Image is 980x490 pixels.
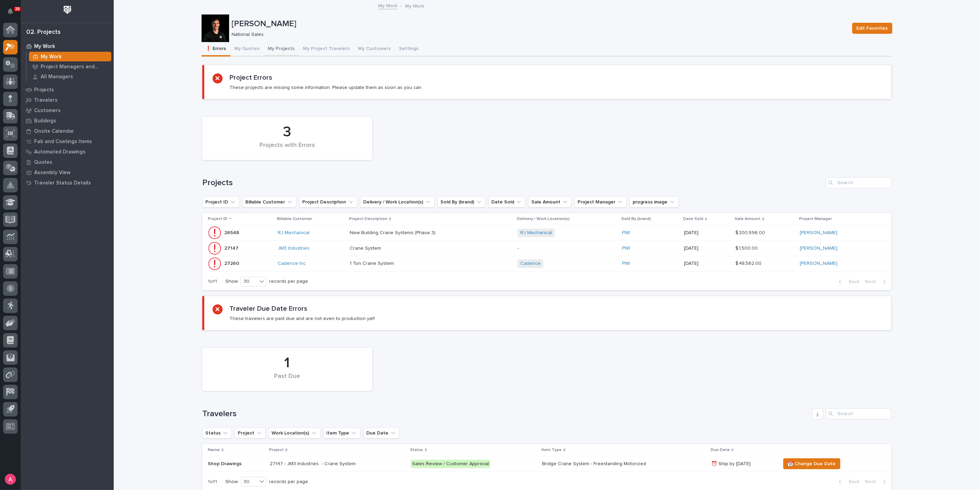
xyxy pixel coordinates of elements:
[21,136,114,147] a: Fab and Coatings Items
[852,23,892,34] button: Edit Favorites
[208,446,220,454] p: Name
[34,97,58,103] p: Travelers
[788,460,836,468] span: 📆 Change Due Date
[26,29,61,36] div: 02. Projects
[735,229,766,236] p: $ 200,596.00
[410,446,423,454] p: Status
[783,458,840,469] button: 📆 Change Due Date
[278,246,309,251] a: JM3 Industries
[622,261,630,267] a: PWI
[299,197,357,208] button: Project Description
[61,3,74,16] img: Workspace Logo
[684,230,730,236] p: [DATE]
[622,230,630,236] a: PWI
[411,460,490,468] div: Sales Review / Customer Approval
[21,105,114,116] a: Customers
[299,42,354,57] button: My Project Travelers
[350,259,395,267] p: 1 Ton Crane System
[269,479,308,485] p: records per page
[241,278,257,285] div: 30
[323,428,360,439] button: Item Type
[21,95,114,105] a: Travelers
[800,261,837,267] a: [PERSON_NAME]
[269,279,308,284] p: records per page
[34,118,56,124] p: Buildings
[9,8,18,19] div: Notifications39
[528,197,572,208] button: Sale Amount
[437,197,486,208] button: Sold By (brand)
[857,24,888,32] span: Edit Favorites
[735,244,759,251] p: $ 1,500.00
[865,479,880,485] span: Next
[21,157,114,167] a: Quotes
[34,139,92,145] p: Fab and Coatings Items
[378,1,397,9] a: My Work
[27,72,114,81] a: All Managers
[208,215,227,223] p: Project ID
[735,215,760,223] p: Sale Amount
[41,64,109,70] p: Project Managers and Engineers
[21,167,114,178] a: Assembly View
[208,461,264,467] p: Shop Drawings
[395,42,423,57] button: Settings
[27,52,114,61] a: My Work
[34,43,55,50] p: My Work
[41,54,62,60] p: My Work
[622,246,630,251] a: PWI
[202,225,891,241] tr: 2654826548 RJ Mechanical New Building Crane Systems (Phase 3)New Building Crane Systems (Phase 3)...
[231,42,264,57] button: My Quotes
[202,409,809,419] h1: Travelers
[34,170,70,176] p: Assembly View
[799,215,832,223] p: Project Manager
[405,2,424,9] p: My Work
[264,42,299,57] button: My Projects
[232,32,844,38] p: National Sales
[3,472,18,487] button: users-avatar
[845,479,859,485] span: Back
[684,261,730,267] p: [DATE]
[488,197,525,208] button: Date Sold
[826,408,891,419] div: Search
[711,446,730,454] p: Due Date
[229,84,422,91] p: These projects are missing some information. Please update them as soon as you can.
[202,197,239,208] button: Project ID
[278,261,306,267] a: Cadence Inc
[229,316,375,322] p: These travelers are past due and are not even to production yet!
[826,177,891,188] input: Search
[520,230,552,236] a: RJ Mechanical
[683,215,703,223] p: Date Sold
[214,373,360,387] div: Past Due
[225,279,238,284] p: Show
[229,73,272,82] h2: Project Errors
[41,74,73,80] p: All Managers
[574,197,627,208] button: Project Manager
[214,123,360,141] div: 3
[3,4,18,19] button: Notifications
[630,197,679,208] button: progress image
[518,246,616,251] p: -
[520,261,541,267] a: Cadence
[225,479,238,485] p: Show
[202,42,231,57] button: ❗ Errors
[34,159,52,166] p: Quotes
[27,62,114,71] a: Project Managers and Engineers
[845,279,859,285] span: Back
[21,41,114,51] a: My Work
[21,116,114,126] a: Buildings
[224,244,240,251] p: 27147
[350,244,382,251] p: Crane System
[349,215,387,223] p: Project Description
[202,241,891,256] tr: 2714727147 JM3 Industries Crane SystemCrane System -PWI [DATE]$ 1,500.00$ 1,500.00 [PERSON_NAME]
[270,461,390,467] p: 27147 - JM3 Industries - Crane System
[21,126,114,136] a: Onsite Calendar
[833,279,862,285] button: Back
[711,461,775,467] p: ⏰ Ship by [DATE]
[862,279,891,285] button: Next
[202,178,823,188] h1: Projects
[541,446,562,454] p: Item Type
[268,428,320,439] button: Work Location(s)
[21,84,114,95] a: Projects
[862,479,891,485] button: Next
[278,230,309,236] a: RJ Mechanical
